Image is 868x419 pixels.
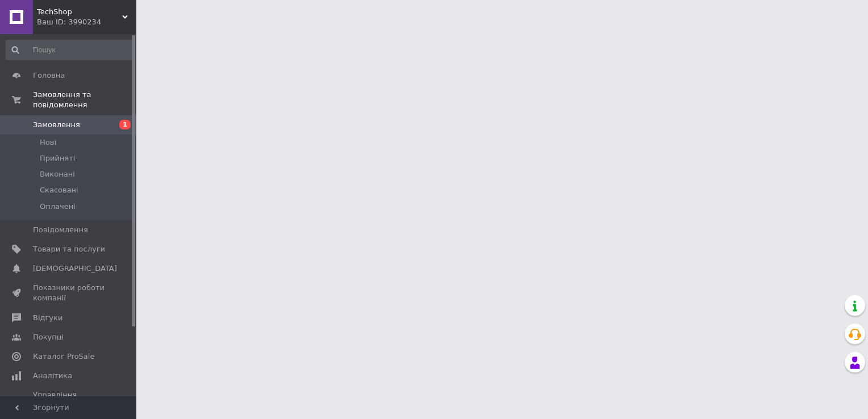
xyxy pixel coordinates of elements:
span: Аналітика [33,371,72,381]
input: Пошук [6,40,134,60]
span: Оплачені [40,202,76,212]
span: Повідомлення [33,225,88,235]
span: [DEMOGRAPHIC_DATA] [33,263,117,274]
span: 1 [119,120,131,129]
span: Товари та послуги [33,244,105,254]
span: Замовлення [33,120,80,130]
span: TechShop [37,7,122,17]
span: Виконані [40,169,75,179]
span: Відгуки [33,313,62,323]
span: Управління сайтом [33,390,105,410]
span: Скасовані [40,185,78,195]
span: Нові [40,137,56,148]
span: Каталог ProSale [33,351,94,362]
span: Замовлення та повідомлення [33,90,136,110]
div: Ваш ID: 3990234 [37,17,136,27]
span: Показники роботи компанії [33,283,105,303]
span: Головна [33,70,65,81]
span: Прийняті [40,153,75,164]
span: Покупці [33,332,64,342]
